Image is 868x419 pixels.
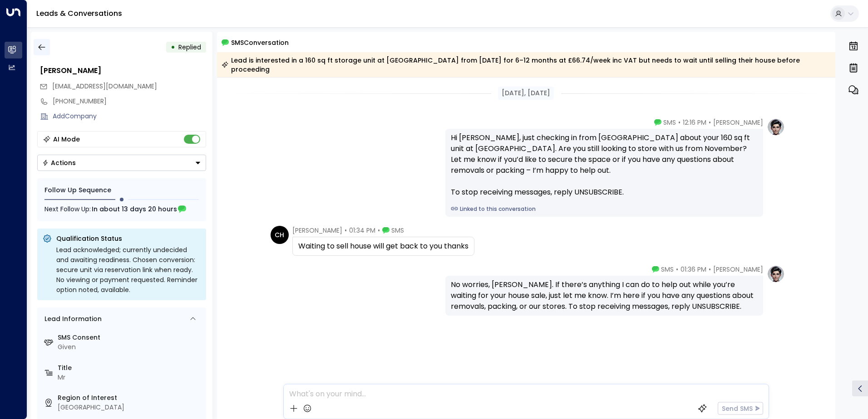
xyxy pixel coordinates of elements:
label: Region of Interest [58,393,202,403]
div: Button group with a nested menu [37,155,206,171]
div: Hi [PERSON_NAME], just checking in from [GEOGRAPHIC_DATA] about your 160 sq ft unit at [GEOGRAPHI... [451,132,758,198]
div: Waiting to sell house will get back to you thanks [298,241,469,252]
div: • [171,39,175,55]
div: [GEOGRAPHIC_DATA] [58,403,202,412]
span: [EMAIL_ADDRESS][DOMAIN_NAME] [52,82,157,91]
div: [DATE], [DATE] [498,87,554,100]
label: Title [58,363,202,373]
img: profile-logo.png [767,118,785,136]
div: Lead is interested in a 160 sq ft storage unit at [GEOGRAPHIC_DATA] from [DATE] for 6–12 months a... [222,56,830,74]
span: 01:34 PM [349,226,375,235]
div: Next Follow Up: [44,204,199,214]
div: Lead Information [41,314,102,324]
div: [PHONE_NUMBER] [53,97,206,106]
img: profile-logo.png [767,265,785,283]
div: Given [58,342,202,352]
div: CH [271,226,289,244]
div: Mr [58,373,202,382]
span: 01:36 PM [681,265,706,274]
div: Actions [42,159,76,167]
span: Replied [178,43,201,52]
div: [PERSON_NAME] [40,65,206,76]
span: • [345,226,347,235]
span: In about 13 days 20 hours [92,204,177,214]
span: clivehallifax@gmail.com [52,82,157,91]
p: Qualification Status [56,234,201,243]
span: • [709,265,711,274]
div: AI Mode [53,135,80,144]
span: • [709,118,711,127]
span: [PERSON_NAME] [713,118,763,127]
span: SMS [661,265,674,274]
a: Leads & Conversations [36,8,122,19]
button: Actions [37,155,206,171]
div: Follow Up Sequence [44,185,199,195]
span: [PERSON_NAME] [713,265,763,274]
span: SMS Conversation [231,37,289,48]
span: • [676,265,678,274]
span: [PERSON_NAME] [292,226,342,235]
span: 12:16 PM [683,118,706,127]
span: • [678,118,681,127]
a: Linked to this conversation [451,205,758,213]
label: SMS Consent [58,333,202,342]
span: • [378,226,380,235]
span: SMS [391,226,404,235]
span: SMS [663,118,676,127]
div: Lead acknowledged; currently undecided and awaiting readiness. Chosen conversion: secure unit via... [56,245,201,295]
div: No worries, [PERSON_NAME]. If there’s anything I can do to help out while you’re waiting for your... [451,279,758,312]
div: AddCompany [53,112,206,121]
